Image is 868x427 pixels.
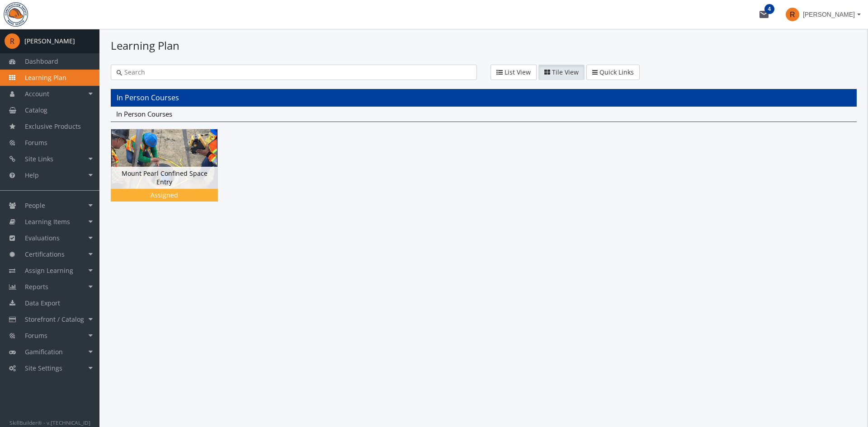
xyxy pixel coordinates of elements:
span: List View [505,68,531,76]
span: [PERSON_NAME] [803,6,855,23]
div: Assigned [113,191,216,200]
span: Gamification [25,347,63,356]
span: Reports [25,282,48,291]
span: Help [25,171,39,179]
div: Mount Pearl Confined Space Entry [111,167,217,189]
span: Site Settings [25,364,62,372]
span: Learning Items [25,217,70,226]
span: Certifications [25,250,65,258]
span: People [25,201,45,210]
span: Account [25,89,49,98]
mat-icon: mail [759,9,769,20]
small: SkillBuilder® - v.[TECHNICAL_ID] [9,419,90,426]
span: Learning Plan [25,73,66,82]
span: Dashboard [25,57,58,66]
div: [PERSON_NAME] [24,37,75,46]
span: Assign Learning [25,266,73,275]
span: Exclusive Products [25,122,81,131]
span: Site Links [25,155,53,163]
span: Forums [25,331,47,340]
span: Catalog [25,106,47,114]
input: Search [122,68,471,77]
span: Forums [25,138,47,147]
span: In Person Courses [116,109,172,118]
span: Data Export [25,299,60,307]
div: Mount Pearl Confined Space Entry [111,129,231,215]
span: Storefront / Catalog [25,315,84,324]
span: R [786,8,799,21]
span: Tile View [552,68,579,76]
span: Evaluations [25,234,60,242]
span: In Person Courses [117,93,179,103]
h1: Learning Plan [111,38,857,53]
span: R [5,33,20,49]
span: Quick Links [599,68,634,76]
